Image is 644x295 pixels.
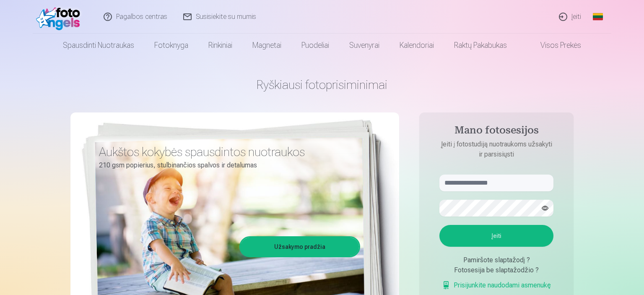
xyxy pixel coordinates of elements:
a: Visos prekės [517,34,591,57]
a: Kalendoriai [390,34,444,57]
a: Užsakymo pradžia [241,238,359,256]
a: Prisijunkite naudodami asmenukę [442,280,551,290]
h1: Ryškiausi fotoprisiminimai [70,77,574,92]
h3: Aukštos kokybės spausdintos nuotraukos [99,144,354,159]
p: 210 gsm popierius, stulbinančios spalvos ir detalumas [99,159,354,171]
a: Fotoknyga [144,34,198,57]
a: Spausdinti nuotraukas [53,34,144,57]
a: Rinkiniai [198,34,242,57]
div: Pamiršote slaptažodį ? [439,255,553,265]
a: Puodeliai [291,34,339,57]
div: Fotosesija be slaptažodžio ? [439,265,553,275]
a: Suvenyrai [339,34,390,57]
h4: Mano fotosesijos [431,124,562,139]
a: Raktų pakabukas [444,34,517,57]
img: /fa2 [36,3,84,30]
button: Įeiti [439,225,553,247]
p: Įeiti į fotostudiją nuotraukoms užsakyti ir parsisiųsti [431,139,562,159]
a: Magnetai [242,34,291,57]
